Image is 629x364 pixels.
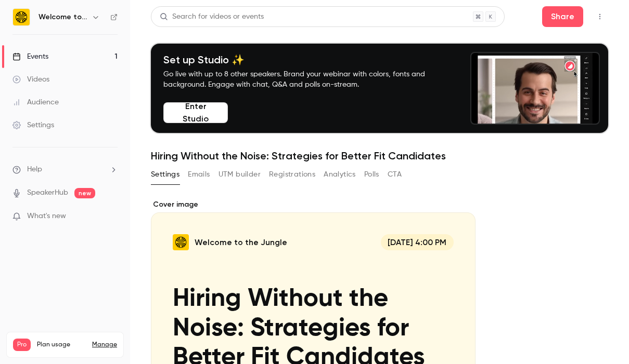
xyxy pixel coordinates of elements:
[542,6,583,27] button: Share
[105,212,118,221] iframe: Noticeable Trigger
[163,69,450,90] p: Go live with up to 8 other speakers. Brand your webinar with colors, fonts and background. Engage...
[364,166,379,183] button: Polls
[38,12,87,22] h6: Welcome to the Jungle
[151,166,179,183] button: Settings
[27,164,42,175] span: Help
[12,164,118,175] li: help-dropdown-opener
[12,97,59,107] div: Audience
[163,102,228,123] button: Enter Studio
[74,188,95,198] span: new
[151,199,476,210] label: Cover image
[151,150,608,162] h1: Hiring Without the Noise: Strategies for Better Fit Candidates
[92,341,117,349] a: Manage
[27,187,68,198] a: SpeakerHub
[13,9,30,25] img: Welcome to the Jungle
[12,74,49,85] div: Videos
[188,166,210,183] button: Emails
[219,166,261,183] button: UTM builder
[388,166,402,183] button: CTA
[12,120,54,130] div: Settings
[37,341,86,349] span: Plan usage
[160,11,264,22] div: Search for videos or events
[269,166,315,183] button: Registrations
[324,166,356,183] button: Analytics
[12,51,48,62] div: Events
[163,53,450,66] h4: Set up Studio ✨
[27,211,66,222] span: What's new
[13,339,31,351] span: Pro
